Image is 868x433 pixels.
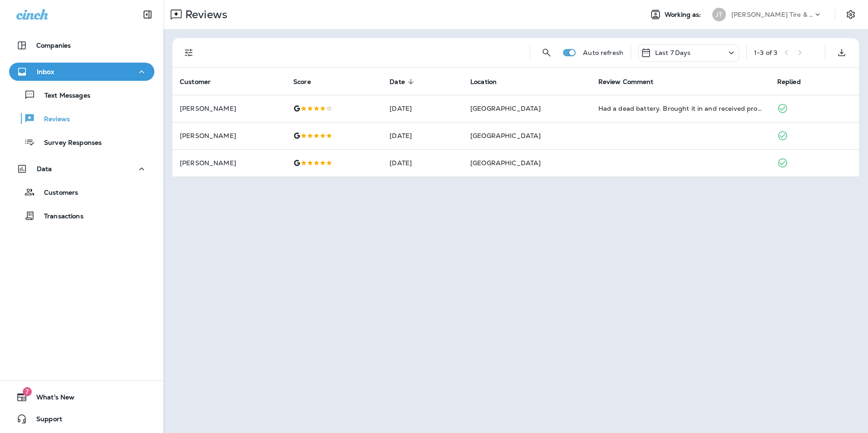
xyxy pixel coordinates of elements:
span: Review Comment [598,78,654,86]
td: [DATE] [382,149,463,177]
div: 1 - 3 of 3 [754,49,777,56]
p: Data [37,165,52,172]
span: Location [470,78,508,86]
td: [DATE] [382,122,463,149]
span: [GEOGRAPHIC_DATA] [470,104,541,113]
span: [GEOGRAPHIC_DATA] [470,132,541,140]
div: Had a dead battery. Brought it in and received prompt service getting a new one, in and out in ab... [598,104,763,113]
span: Customer [180,78,211,86]
p: Companies [36,42,71,49]
p: Last 7 Days [655,49,691,56]
p: Auto refresh [583,49,623,56]
p: Reviews [182,8,227,21]
button: Companies [9,36,154,54]
span: Customer [180,78,222,86]
span: Working as: [665,11,703,19]
p: Reviews [35,115,70,124]
button: Inbox [9,63,154,81]
p: [PERSON_NAME] [180,159,279,167]
p: [PERSON_NAME] Tire & Auto [731,11,813,18]
span: Replied [777,78,813,86]
button: Search Reviews [538,44,556,62]
button: Export as CSV [833,44,851,62]
span: 7 [23,387,32,396]
span: Replied [777,78,801,86]
button: Filters [180,44,198,62]
span: Review Comment [598,78,666,86]
button: Reviews [9,109,154,128]
button: Text Messages [9,85,154,104]
p: Text Messages [35,92,90,100]
p: [PERSON_NAME] [180,132,279,139]
span: Location [470,78,497,86]
td: [DATE] [382,95,463,122]
button: Collapse Sidebar [135,5,160,24]
span: [GEOGRAPHIC_DATA] [470,159,541,167]
button: 7What's New [9,388,154,406]
span: What's New [27,394,74,404]
p: Transactions [35,212,84,221]
button: Survey Responses [9,133,154,152]
span: Score [293,78,323,86]
span: Date [390,78,417,86]
p: Inbox [37,68,54,75]
button: Data [9,160,154,178]
p: Customers [35,189,78,197]
span: Support [27,415,62,426]
div: JT [712,8,726,21]
button: Transactions [9,206,154,225]
button: Customers [9,182,154,202]
p: Survey Responses [35,139,102,148]
span: Date [390,78,405,86]
button: Support [9,410,154,428]
span: Score [293,78,311,86]
button: Settings [843,6,859,23]
p: [PERSON_NAME] [180,105,279,112]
